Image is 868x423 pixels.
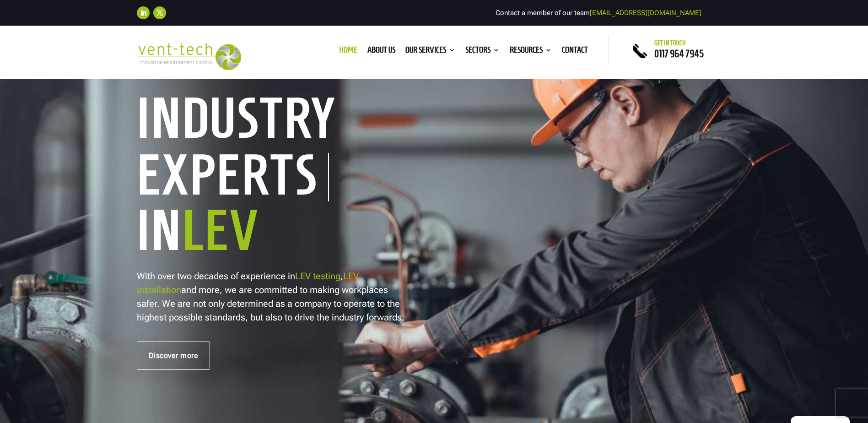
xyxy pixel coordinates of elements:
h1: Experts [137,153,329,201]
a: Our Services [405,47,455,57]
h1: Industry [137,89,421,152]
p: With over two decades of experience in , and more, we are committed to making workplaces safer. W... [137,269,407,324]
a: Resources [510,47,552,57]
a: Follow on LinkedIn [137,6,150,19]
a: Discover more [137,342,210,370]
a: LEV testing [295,271,340,282]
span: Contact a member of our team [496,9,701,17]
a: 0117 964 7945 [654,48,704,59]
h1: In [137,201,421,264]
span: LEV [182,200,259,260]
img: 2023-09-27T08_35_16.549ZVENT-TECH---Clear-background [137,43,242,70]
a: Follow on X [153,6,166,19]
span: Get in touch [654,39,686,47]
a: Home [339,47,357,57]
a: Sectors [465,47,500,57]
a: About us [367,47,395,57]
a: Contact [562,47,588,57]
a: LEV installation [137,271,359,295]
a: [EMAIL_ADDRESS][DOMAIN_NAME] [590,9,701,17]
